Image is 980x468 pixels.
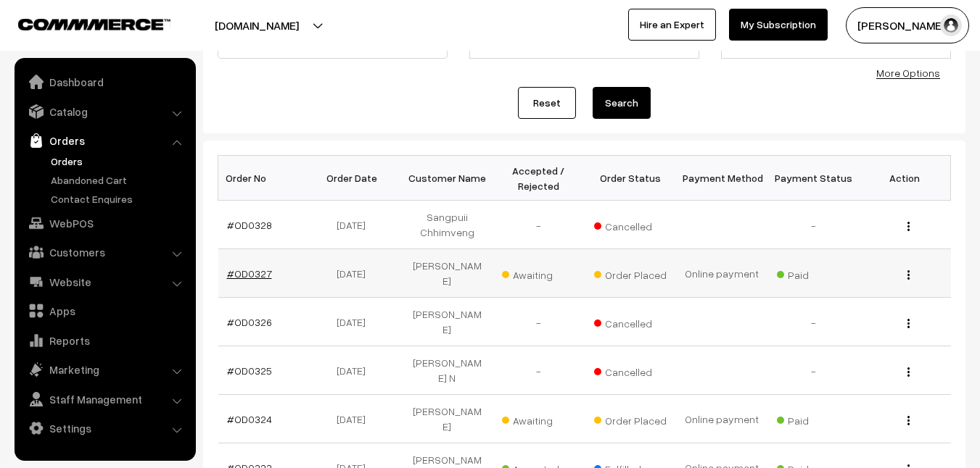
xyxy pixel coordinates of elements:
[628,9,716,41] a: Hire an Expert
[676,395,767,443] td: Online payment
[502,264,575,283] span: Awaiting
[846,7,969,43] button: [PERSON_NAME]
[47,172,191,188] a: Abandoned Cart
[907,270,910,280] img: Menu
[940,14,962,36] img: user
[676,249,767,298] td: Online payment
[767,346,859,395] td: -
[518,87,576,119] a: Reset
[493,156,584,201] th: Accepted / Rejected
[594,264,667,283] span: Order Placed
[585,156,676,201] th: Order Status
[310,346,401,395] td: [DATE]
[593,87,651,119] button: Search
[767,298,859,346] td: -
[676,156,767,201] th: Payment Method
[907,222,910,231] img: Menu
[401,156,493,201] th: Customer Name
[227,316,272,328] a: #OD0326
[310,201,401,249] td: [DATE]
[18,386,191,412] a: Staff Management
[594,409,667,428] span: Order Placed
[493,201,584,249] td: -
[227,219,272,231] a: #OD0328
[907,319,910,328] img: Menu
[18,99,191,125] a: Catalog
[164,7,350,43] button: [DOMAIN_NAME]
[401,298,493,346] td: [PERSON_NAME]
[18,269,191,295] a: Website
[729,9,828,41] a: My Subscription
[767,156,859,201] th: Payment Status
[907,367,910,377] img: Menu
[227,413,272,425] a: #OD0324
[401,201,493,249] td: Sangpuii Chhimveng
[310,249,401,298] td: [DATE]
[502,409,575,428] span: Awaiting
[227,364,272,377] a: #OD0325
[493,346,584,395] td: -
[47,154,191,169] a: Orders
[18,298,191,324] a: Apps
[18,14,145,32] a: COMMMERCE
[18,210,191,236] a: WebPOS
[777,409,849,428] span: Paid
[218,156,310,201] th: Order No
[18,128,191,154] a: Orders
[493,298,584,346] td: -
[767,201,859,249] td: -
[876,67,940,79] a: More Options
[47,191,191,206] a: Contact Enquires
[18,327,191,354] a: Reports
[18,19,170,30] img: COMMMERCE
[594,312,667,331] span: Cancelled
[401,346,493,395] td: [PERSON_NAME] N
[310,156,401,201] th: Order Date
[18,356,191,383] a: Marketing
[18,415,191,441] a: Settings
[594,361,667,380] span: Cancelled
[777,264,849,283] span: Paid
[594,215,667,234] span: Cancelled
[401,395,493,443] td: [PERSON_NAME]
[859,156,950,201] th: Action
[907,416,910,425] img: Menu
[310,395,401,443] td: [DATE]
[18,239,191,265] a: Customers
[227,267,272,280] a: #OD0327
[18,69,191,95] a: Dashboard
[401,249,493,298] td: [PERSON_NAME]
[310,298,401,346] td: [DATE]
